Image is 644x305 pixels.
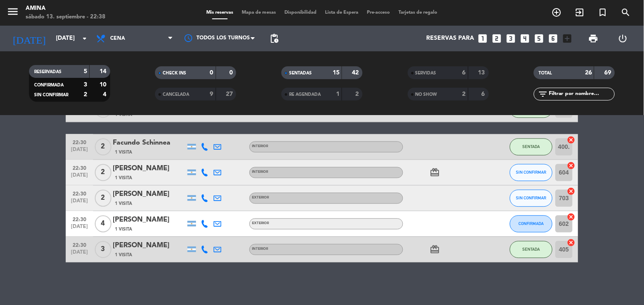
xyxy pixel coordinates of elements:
div: Facundo Schinnea [113,138,185,149]
strong: 9 [210,91,214,97]
span: [DATE] [69,173,90,183]
span: SENTADA [523,247,540,252]
span: NO SHOW [416,92,437,97]
span: [DATE] [69,250,90,260]
i: turned_in_not [598,7,608,18]
strong: 42 [352,70,360,76]
span: 2 [95,190,111,207]
span: pending_actions [269,33,279,44]
i: arrow_drop_down [79,33,90,44]
span: Mapa de mesas [238,10,281,15]
i: cancel [567,213,576,222]
span: SIN CONFIRMAR [516,170,547,175]
span: 1 Visita [115,252,132,259]
span: [DATE] [69,224,90,234]
button: menu [6,5,19,21]
span: RESERVADAS [34,70,61,74]
span: SIN CONFIRMAR [516,196,547,201]
i: looks_two [492,33,503,44]
span: Mis reservas [202,10,238,15]
strong: 1 [336,91,340,97]
span: 1 Visita [115,175,132,182]
span: 22:30 [69,240,90,250]
div: sábado 13. septiembre - 22:38 [26,13,105,21]
button: CONFIRMADA [510,216,553,233]
span: 1 Visita [115,226,132,233]
i: add_circle_outline [552,7,562,18]
strong: 0 [210,70,214,76]
span: SENTADA [523,145,540,149]
span: 2 [95,164,111,181]
strong: 69 [605,70,613,76]
div: LOG OUT [608,26,638,51]
span: [DATE] [69,198,90,208]
span: INTERIOR [252,248,268,251]
strong: 2 [84,92,87,98]
span: Disponibilidad [281,10,321,15]
span: EXTERIOR [252,196,269,200]
span: 22:30 [69,137,90,147]
button: SIN CONFIRMAR [510,190,553,207]
span: SERVIDAS [416,71,436,75]
strong: 10 [100,82,108,88]
span: SIN CONFIRMAR [34,93,68,97]
span: 2 [95,139,111,156]
strong: 27 [226,91,234,97]
button: SENTADA [510,139,553,156]
span: Pre-acceso [363,10,395,15]
span: INTERIOR [252,171,268,174]
i: cancel [567,162,576,170]
strong: 0 [229,70,234,76]
i: cancel [567,187,576,196]
strong: 2 [355,91,360,97]
i: looks_one [477,33,489,44]
span: EXTERIOR [252,222,269,225]
strong: 6 [482,91,487,97]
strong: 6 [463,70,466,76]
span: Reservas para [427,35,474,42]
span: 22:30 [69,189,90,198]
strong: 26 [585,70,592,76]
i: looks_5 [534,33,545,44]
strong: 4 [103,92,108,98]
i: menu [6,5,19,18]
span: 22:30 [69,163,90,173]
span: CONFIRMADA [34,83,64,87]
input: Filtrar por nombre... [548,89,615,99]
i: add_box [562,33,573,44]
i: looks_3 [506,33,517,44]
span: 4 [95,216,111,233]
span: 1 Visita [115,149,132,156]
i: card_giftcard [430,245,440,255]
i: cancel [567,239,576,247]
div: [PERSON_NAME] [113,215,185,226]
i: looks_4 [520,33,531,44]
strong: 2 [463,91,466,97]
i: search [621,7,631,18]
strong: 15 [333,70,340,76]
span: 1 Visita [115,112,132,118]
span: CHECK INS [163,71,186,75]
i: card_giftcard [430,168,440,178]
button: SENTADA [510,241,553,258]
span: Lista de Espera [321,10,363,15]
i: power_settings_new [618,33,628,44]
span: CANCELADA [163,92,189,97]
div: [PERSON_NAME] [113,189,185,200]
span: INTERIOR [252,145,268,148]
strong: 3 [84,82,87,88]
span: 1 Visita [115,201,132,207]
i: looks_6 [548,33,559,44]
span: CONFIRMADA [519,222,544,226]
strong: 5 [84,68,87,74]
i: cancel [567,136,576,145]
span: SENTADAS [289,71,312,75]
button: SIN CONFIRMAR [510,164,553,181]
strong: 13 [478,70,487,76]
span: TOTAL [539,71,552,75]
span: Cena [110,36,125,41]
span: Tarjetas de regalo [395,10,442,15]
div: [PERSON_NAME] [113,240,185,252]
div: [PERSON_NAME] [113,163,185,175]
i: exit_to_app [575,7,585,18]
